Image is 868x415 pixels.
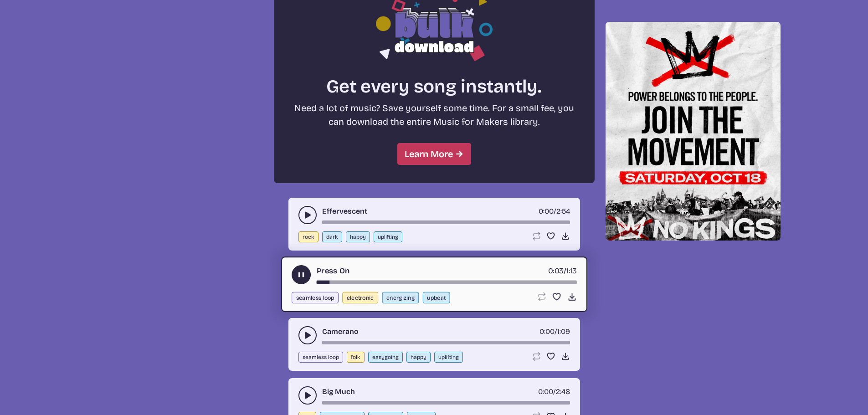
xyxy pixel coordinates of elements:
button: play-pause toggle [298,386,317,405]
button: seamless loop [292,292,339,303]
button: Loop [536,292,546,302]
span: timer [539,327,555,336]
div: / [539,326,570,337]
button: energizing [382,292,419,303]
button: dark [322,231,342,242]
div: song-time-bar [322,220,570,224]
p: Need a lot of music? Save yourself some time. For a small fee, you can download the entire Music ... [290,101,578,128]
button: play-pause toggle [298,326,317,344]
a: Big Much [322,386,355,397]
button: Favorite [546,352,555,361]
span: 1:09 [557,327,570,336]
a: Press On [316,265,349,277]
span: timer [548,266,563,275]
span: 1:13 [566,266,576,275]
div: song-time-bar [316,281,576,284]
img: Help save our democracy! [606,22,781,241]
div: song-time-bar [322,401,570,405]
button: easygoing [368,352,403,363]
span: 2:54 [556,207,570,215]
span: 2:48 [556,387,570,396]
div: / [548,265,576,277]
button: Favorite [552,292,561,302]
a: Learn More [397,143,471,165]
button: happy [406,352,431,363]
button: play-pause toggle [298,206,317,224]
button: play-pause toggle [292,265,311,284]
span: timer [539,207,554,215]
button: uplifting [434,352,463,363]
div: / [539,206,570,217]
a: Camerano [322,326,359,337]
div: song-time-bar [322,341,570,344]
h2: Get every song instantly. [290,76,578,97]
button: upbeat [422,292,450,303]
div: / [538,386,570,397]
button: Favorite [546,231,555,241]
button: Loop [532,352,541,361]
button: electronic [342,292,378,303]
button: rock [298,231,318,242]
button: uplifting [374,231,402,242]
a: Effervescent [322,206,367,217]
span: timer [538,387,553,396]
button: folk [347,352,365,363]
button: Loop [532,231,541,241]
button: seamless loop [298,352,343,363]
button: happy [346,231,370,242]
